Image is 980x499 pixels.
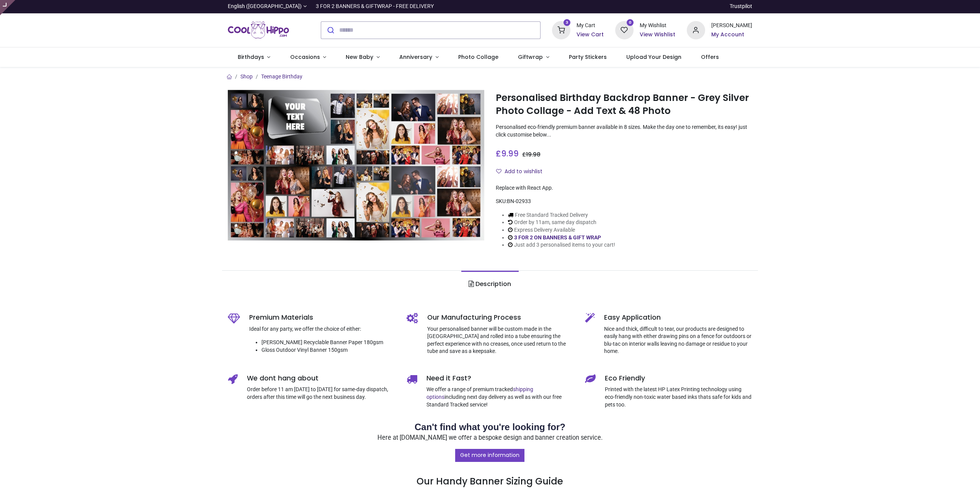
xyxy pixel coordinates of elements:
p: We offer a range of premium tracked including next day delivery as well as with our free Standard... [426,386,574,408]
div: Replace with React App. [496,184,752,192]
a: New Baby [336,47,390,67]
li: [PERSON_NAME] Recyclable Banner Paper 180gsm [261,339,395,346]
h2: Can't find what you're looking for? [228,421,752,434]
sup: 0 [627,19,634,26]
span: £ [522,151,541,158]
a: Birthdays [228,47,280,67]
p: Your personalised banner will be custom made in the [GEOGRAPHIC_DATA] and rolled into a tube ensu... [427,325,574,355]
a: 3 FOR 2 ON BANNERS & GIFT WRAP [514,234,601,241]
a: Logo of Cool Hippo [228,20,289,41]
p: Nice and thick, difficult to tear, our products are designed to easily hang with either drawing p... [604,325,752,355]
a: Shop [240,73,253,80]
a: Giftwrap [508,47,559,67]
li: Just add 3 personalised items to your cart! [508,241,615,249]
h5: Need it Fast? [426,374,574,383]
a: Description [461,271,518,297]
a: English ([GEOGRAPHIC_DATA]) [228,3,307,10]
a: Teenage Birthday [261,73,302,80]
span: BN-02933 [507,198,531,204]
a: Anniversary [389,47,448,67]
span: Upload Your Design [626,53,681,61]
a: Occasions [280,47,336,67]
span: Photo Collage [458,53,498,61]
p: Order before 11 am [DATE] to [DATE] for same-day dispatch, orders after this time will go the nex... [247,386,395,401]
h5: Our Manufacturing Process [427,313,574,322]
button: Add to wishlistAdd to wishlist [496,165,549,178]
a: Get more information [455,449,524,462]
div: SKU: [496,198,752,205]
li: Gloss Outdoor Vinyl Banner 150gsm [261,346,395,354]
h5: We dont hang about [247,374,395,383]
p: Ideal for any party, we offer the choice of either: [249,325,395,333]
h5: Easy Application [604,313,752,322]
div: 3 FOR 2 BANNERS & GIFTWRAP - FREE DELIVERY [316,3,434,10]
span: Birthdays [238,53,264,61]
span: 19.98 [526,151,541,158]
span: £ [496,148,519,159]
button: Submit [321,22,339,39]
a: View Wishlist [640,31,675,39]
span: Occasions [290,53,320,61]
li: Free Standard Tracked Delivery [508,211,615,219]
img: Cool Hippo [228,20,289,41]
li: Order by 11am, same day dispatch [508,219,615,226]
span: Offers [701,53,719,61]
a: 3 [552,26,570,33]
span: Giftwrap [518,53,543,61]
a: 0 [615,26,634,33]
li: Express Delivery Available [508,226,615,234]
p: Here at [DOMAIN_NAME] we offer a bespoke design and banner creation service. [228,434,752,442]
span: New Baby [346,53,373,61]
img: Personalised Birthday Backdrop Banner - Grey Silver Photo Collage - Add Text & 48 Photo [228,90,484,241]
h5: Premium Materials [249,313,395,322]
i: Add to wishlist [496,169,501,174]
sup: 3 [563,19,571,26]
div: My Cart [577,22,604,29]
span: Party Stickers [569,53,607,61]
h5: Eco Friendly [605,374,752,383]
p: Printed with the latest HP Latex Printing technology using eco-friendly non-toxic water based ink... [605,386,752,408]
span: 9.99 [501,148,519,159]
h1: Personalised Birthday Backdrop Banner - Grey Silver Photo Collage - Add Text & 48 Photo [496,91,752,118]
div: [PERSON_NAME] [711,22,752,29]
span: Anniversary [399,53,432,61]
p: Personalised eco-friendly premium banner available in 8 sizes. Make the day one to remember, its ... [496,124,752,138]
div: My Wishlist [640,22,675,29]
a: My Account [711,31,752,39]
h3: Our Handy Banner Sizing Guide [228,449,752,488]
a: View Cart [577,31,604,39]
a: Trustpilot [730,3,752,10]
